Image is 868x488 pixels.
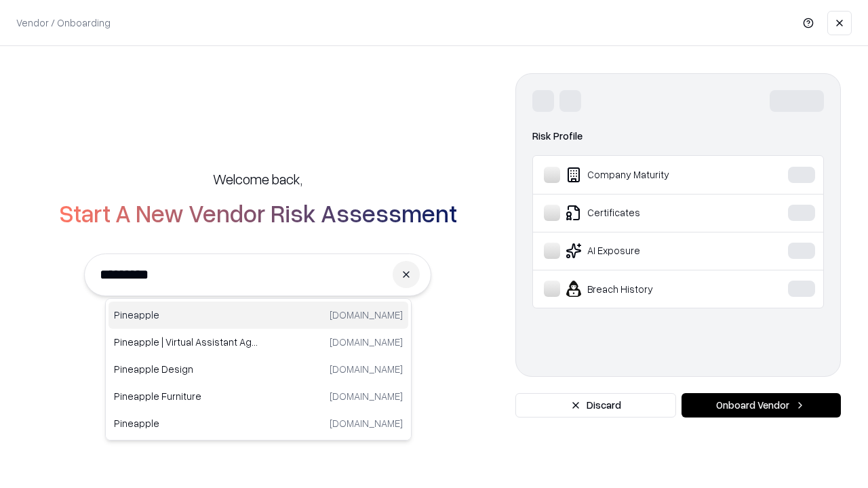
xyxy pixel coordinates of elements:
[16,16,111,30] p: Vendor / Onboarding
[544,281,747,297] div: Breach History
[330,389,403,403] p: [DOMAIN_NAME]
[59,199,457,226] h2: Start A New Vendor Risk Assessment
[544,205,747,221] div: Certificates
[114,416,258,430] p: Pineapple
[114,308,258,322] p: Pineapple
[105,298,412,441] div: Suggestions
[114,389,258,403] p: Pineapple Furniture
[330,308,403,322] p: [DOMAIN_NAME]
[330,362,403,376] p: [DOMAIN_NAME]
[515,393,676,418] button: Discard
[544,167,747,183] div: Company Maturity
[114,335,258,349] p: Pineapple | Virtual Assistant Agency
[682,393,841,418] button: Onboard Vendor
[544,243,747,259] div: AI Exposure
[213,169,302,188] h5: Welcome back,
[330,416,403,430] p: [DOMAIN_NAME]
[114,362,258,376] p: Pineapple Design
[532,128,824,144] div: Risk Profile
[330,335,403,349] p: [DOMAIN_NAME]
